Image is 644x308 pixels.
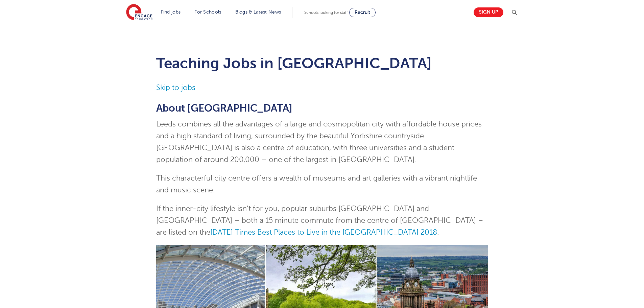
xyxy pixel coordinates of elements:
a: Blogs & Latest News [235,9,281,15]
a: Skip to jobs [156,84,195,92]
a: Find jobs [161,9,181,15]
a: Sign up [474,7,503,17]
span: Recruit [355,10,370,15]
span: If the inner-city lifestyle isn’t for you, popular suburbs [GEOGRAPHIC_DATA] and [GEOGRAPHIC_DATA... [156,205,483,236]
span: Leeds combines all the advantages of a large and cosmopolitan city with affordable house prices a... [156,120,482,164]
h1: Teaching Jobs in [GEOGRAPHIC_DATA] [156,55,488,72]
span: Schools looking for staff [304,10,348,15]
span: About [GEOGRAPHIC_DATA] [156,102,292,114]
img: Engage Education [126,4,152,21]
a: [DATE] Times Best Places to Live in the [GEOGRAPHIC_DATA] 2018 [210,228,437,236]
span: . [437,228,439,236]
a: For Schools [194,9,221,15]
a: Recruit [349,8,376,17]
span: This characterful city centre offers a wealth of museums and art galleries with a vibrant nightli... [156,174,477,194]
